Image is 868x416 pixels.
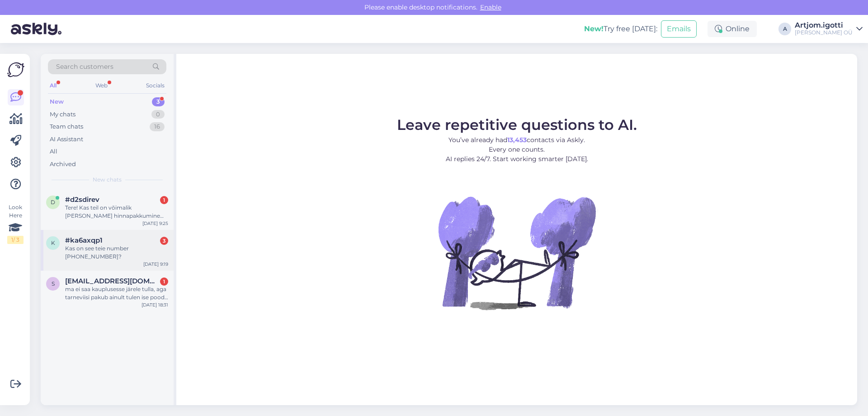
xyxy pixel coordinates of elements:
span: #ka6axqp1 [65,236,103,244]
div: New [50,97,64,106]
span: Search customers [56,62,113,72]
div: Look Here [7,203,24,244]
a: Artjom.igotti[PERSON_NAME] OÜ [795,22,863,36]
div: 16 [150,122,165,131]
div: All [48,80,58,91]
div: Tere! Kas teil on võimalik [PERSON_NAME] hinnapakkumine kui on soov osta kaks Boschi masinat: WQB... [65,204,168,220]
span: Leave repetitive questions to AI. [397,116,637,134]
div: My chats [50,110,75,119]
div: Team chats [50,122,83,131]
span: d [51,199,55,206]
span: k [51,239,55,246]
div: A [778,23,791,35]
div: 1 [160,277,168,286]
span: New chats [93,176,122,184]
button: Emails [661,20,697,38]
img: No Chat active [435,171,598,334]
div: Archived [50,160,76,169]
div: Kas on see teie number [PHONE_NUMBER]? [65,244,168,261]
div: ma ei saa kauplusesse järele tulla, aga tarneviisi pakub ainult tulen ise poodi järele [65,285,168,301]
div: 1 / 3 [7,236,24,244]
span: signelepaste@gmail.com [65,277,159,285]
div: Artjom.igotti [795,22,853,29]
span: Enable [477,3,504,11]
div: [DATE] 9:25 [142,220,168,227]
div: AI Assistant [50,135,83,144]
div: [DATE] 9:19 [143,261,168,268]
span: s [52,280,55,287]
div: Socials [144,80,166,91]
div: 1 [160,196,168,204]
img: Askly Logo [7,61,24,78]
p: You’ve already had contacts via Askly. Every one counts. AI replies 24/7. Start working smarter [... [397,135,637,164]
div: 3 [160,237,168,245]
span: #d2sdirev [65,196,99,204]
div: 3 [152,97,165,106]
div: 0 [151,110,165,119]
div: All [50,147,57,156]
b: 13,453 [507,136,527,144]
div: [PERSON_NAME] OÜ [795,29,853,36]
b: New! [584,24,604,33]
div: Web [94,80,109,91]
div: Try free [DATE]: [584,24,657,34]
div: Online [708,21,757,37]
div: [DATE] 18:31 [142,301,168,308]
